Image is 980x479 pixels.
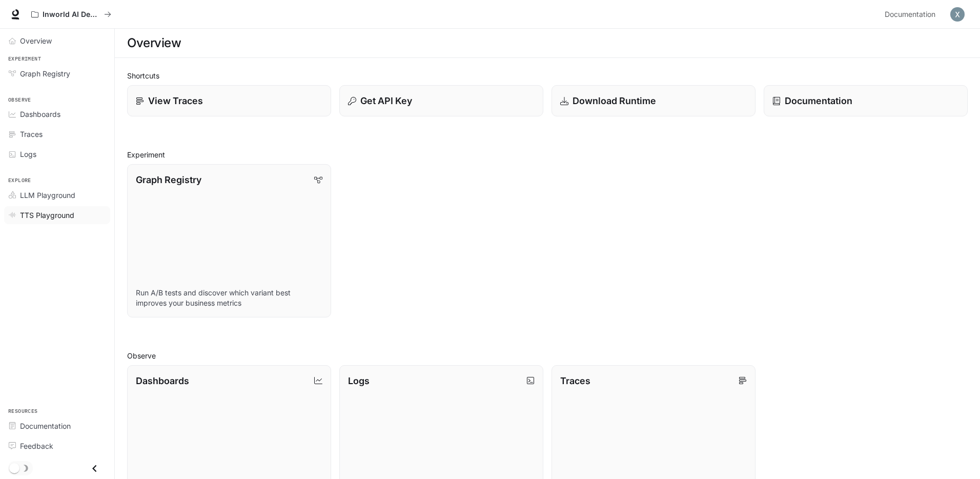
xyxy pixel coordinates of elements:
button: Close drawer [83,458,106,479]
a: Overview [4,32,110,50]
a: Graph RegistryRun A/B tests and discover which variant best improves your business metrics [127,164,331,317]
p: Inworld AI Demos [43,10,100,19]
p: Download Runtime [573,94,656,108]
span: Overview [20,35,52,46]
p: Logs [348,374,370,388]
span: LLM Playground [20,190,75,201]
button: Get API Key [339,85,543,116]
a: Documentation [881,4,943,25]
a: Feedback [4,437,110,455]
span: Dark mode toggle [9,462,19,473]
a: Logs [4,145,110,163]
a: Documentation [4,417,110,435]
span: TTS Playground [20,210,74,221]
p: Dashboards [136,374,189,388]
a: Dashboards [4,105,110,123]
a: Traces [4,125,110,143]
a: LLM Playground [4,186,110,204]
span: Documentation [885,8,935,21]
p: Get API Key [360,94,412,108]
a: Graph Registry [4,65,110,83]
p: Traces [560,374,590,388]
span: Dashboards [20,109,60,119]
span: Graph Registry [20,68,70,79]
button: All workspaces [27,4,116,25]
a: Download Runtime [552,85,756,116]
h2: Observe [127,350,968,361]
span: Logs [20,149,36,159]
h2: Experiment [127,149,968,160]
a: View Traces [127,85,331,116]
h2: Shortcuts [127,70,968,81]
a: Documentation [764,85,968,116]
p: Documentation [785,94,852,108]
p: Run A/B tests and discover which variant best improves your business metrics [136,288,322,308]
button: User avatar [947,4,968,25]
span: Feedback [20,441,53,451]
span: Traces [20,129,43,139]
span: Documentation [20,421,71,431]
img: User avatar [950,7,965,22]
p: Graph Registry [136,173,201,187]
a: TTS Playground [4,206,110,224]
h1: Overview [127,33,181,53]
p: View Traces [148,94,203,108]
